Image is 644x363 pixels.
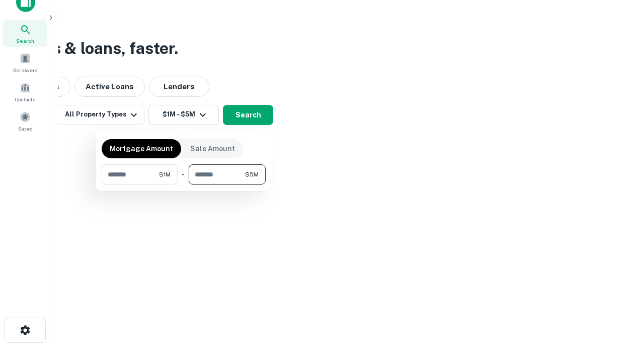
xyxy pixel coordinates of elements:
[159,170,171,179] span: $1M
[594,282,644,331] iframe: Chat Widget
[182,164,185,185] div: -
[110,143,173,154] p: Mortgage Amount
[190,143,235,154] p: Sale Amount
[245,170,259,179] span: $5M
